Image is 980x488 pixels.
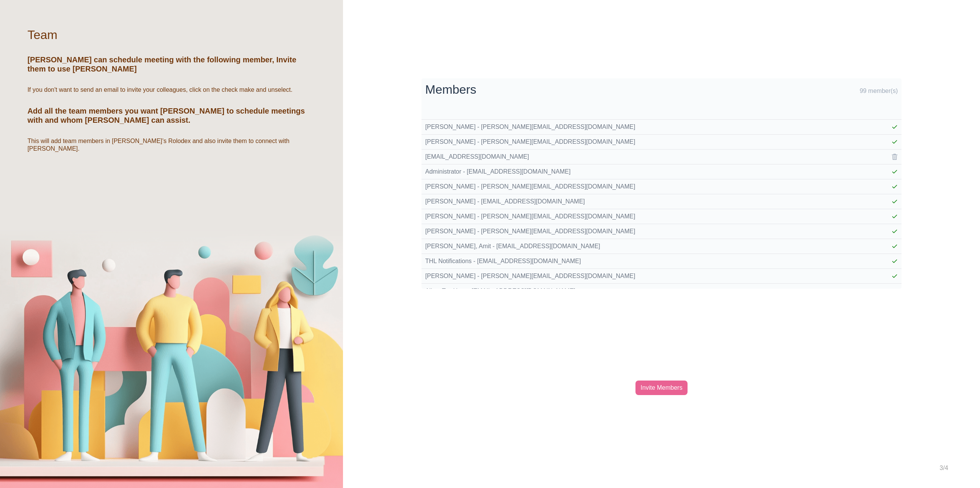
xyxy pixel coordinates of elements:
[425,82,754,97] h2: Members
[421,239,758,254] td: [PERSON_NAME], Amit - [EMAIL_ADDRESS][DOMAIN_NAME]
[28,137,316,152] h6: This will add team members in [PERSON_NAME]’s Rolodex and also invite them to connect with [PERSO...
[28,55,316,73] h5: [PERSON_NAME] can schedule meeting with the following member, Invite them to use [PERSON_NAME]
[421,224,758,239] td: [PERSON_NAME] - [PERSON_NAME][EMAIL_ADDRESS][DOMAIN_NAME]
[421,150,758,164] td: [EMAIL_ADDRESS][DOMAIN_NAME]
[421,135,758,150] td: [PERSON_NAME] - [PERSON_NAME][EMAIL_ADDRESS][DOMAIN_NAME]
[421,194,758,209] td: [PERSON_NAME] - [EMAIL_ADDRESS][DOMAIN_NAME]
[28,28,57,42] h2: Team
[635,381,687,395] div: Invite Members
[421,269,758,284] td: [PERSON_NAME] - [PERSON_NAME][EMAIL_ADDRESS][DOMAIN_NAME]
[421,120,758,135] td: [PERSON_NAME] - [PERSON_NAME][EMAIL_ADDRESS][DOMAIN_NAME]
[28,106,316,125] h5: Add all the team members you want [PERSON_NAME] to schedule meetings with and whom [PERSON_NAME] ...
[940,464,948,488] div: 3/4
[421,284,758,299] td: AllvueTestUser - [EMAIL_ADDRESS][DOMAIN_NAME]
[28,86,292,93] h6: If you don't want to send an email to invite your colleagues, click on the check make and unselect.
[421,209,758,224] td: [PERSON_NAME] - [PERSON_NAME][EMAIL_ADDRESS][DOMAIN_NAME]
[421,179,758,194] td: [PERSON_NAME] - [PERSON_NAME][EMAIL_ADDRESS][DOMAIN_NAME]
[758,78,902,120] td: 99 member(s)
[421,254,758,269] td: THL Notifications - [EMAIL_ADDRESS][DOMAIN_NAME]
[421,164,758,179] td: Administrator - [EMAIL_ADDRESS][DOMAIN_NAME]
